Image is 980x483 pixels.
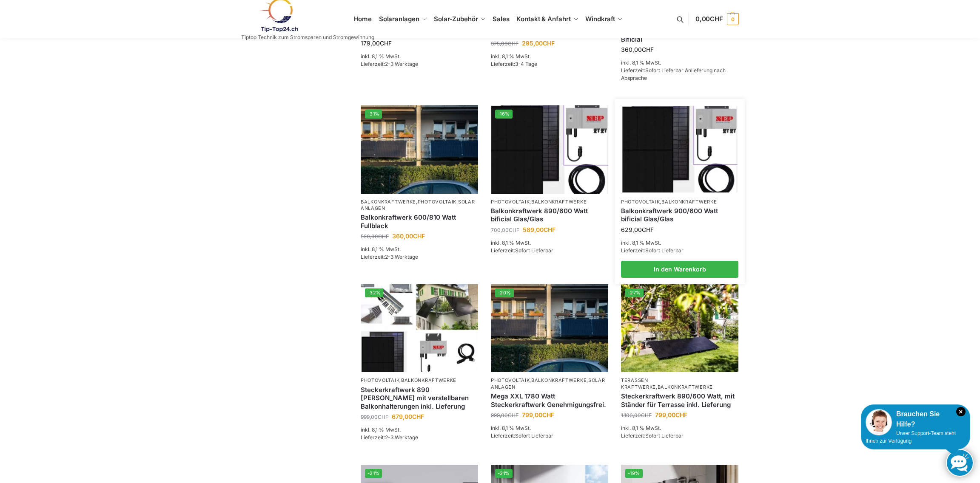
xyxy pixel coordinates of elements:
[621,284,738,372] a: -27%Steckerkraftwerk 890/600 Watt, mit Ständer für Terrasse inkl. Lieferung
[491,284,608,372] a: -20%2 Balkonkraftwerke
[522,411,554,418] bdi: 799,00
[241,35,374,40] p: Tiptop Technik zum Stromsparen und Stromgewinnung
[866,409,966,429] div: Brauchen Sie Hilfe?
[531,199,587,205] a: Balkonkraftwerke
[361,61,418,67] span: Lieferzeit:
[621,261,738,278] a: In den Warenkorb legen: „Balkonkraftwerk 900/600 Watt bificial Glas/Glas“
[491,239,608,247] p: inkl. 8,1 % MwSt.
[361,105,478,193] img: 2 Balkonkraftwerke
[361,233,389,240] bdi: 520,00
[361,199,478,212] p: , ,
[361,284,478,372] a: -32%860 Watt Komplett mit Balkonhalterung
[361,40,392,47] bdi: 179,00
[515,61,537,67] span: 3-4 Tage
[515,247,553,254] span: Sofort Lieferbar
[385,61,418,67] span: 2-3 Werktage
[727,13,739,25] span: 0
[491,432,553,439] span: Lieferzeit:
[621,432,684,439] span: Lieferzeit:
[385,434,418,441] span: 2-3 Werktage
[491,53,608,60] p: inkl. 8,1 % MwSt.
[380,40,392,47] span: CHF
[361,213,478,230] a: Balkonkraftwerk 600/810 Watt Fullblack
[645,247,684,254] span: Sofort Lieferbar
[491,61,537,67] span: Lieferzeit:
[695,6,739,32] a: 0,00CHF 0
[621,199,738,205] p: ,
[621,59,738,67] p: inkl. 8,1 % MwSt.
[621,226,654,233] bdi: 629,00
[491,284,608,372] img: 2 Balkonkraftwerke
[543,40,555,47] span: CHF
[413,232,425,240] span: CHF
[621,424,738,432] p: inkl. 8,1 % MwSt.
[523,226,556,233] bdi: 589,00
[645,432,684,439] span: Sofort Lieferbar
[491,105,608,193] a: -16%Bificiales Hochleistungsmodul
[642,226,654,233] span: CHF
[491,227,519,233] bdi: 700,00
[434,15,478,23] span: Solar-Zubehör
[412,413,424,420] span: CHF
[675,411,687,418] span: CHF
[361,426,478,434] p: inkl. 8,1 % MwSt.
[621,199,660,205] a: Photovoltaik
[658,384,713,390] a: Balkonkraftwerke
[361,377,478,384] p: ,
[622,106,738,192] img: Bificiales Hochleistungsmodul
[491,392,608,409] a: Mega XXL 1780 Watt Steckerkraftwerk Genehmigungsfrei.
[621,67,726,81] span: Sofort Lieferbar Anlieferung nach Absprache
[621,392,738,409] a: Steckerkraftwerk 890/600 Watt, mit Ständer für Terrasse inkl. Lieferung
[361,53,478,60] p: inkl. 8,1 % MwSt.
[491,199,608,205] p: ,
[710,15,723,23] span: CHF
[621,67,726,81] span: Lieferzeit:
[515,432,553,439] span: Sofort Lieferbar
[361,386,478,411] a: Steckerkraftwerk 890 Watt mit verstellbaren Balkonhalterungen inkl. Lieferung
[491,40,518,47] bdi: 375,00
[491,377,605,390] a: Solaranlagen
[378,233,389,240] span: CHF
[361,414,388,420] bdi: 999,00
[378,414,388,420] span: CHF
[361,199,475,211] a: Solaranlagen
[385,254,418,260] span: 2-3 Werktage
[418,199,456,205] a: Photovoltaik
[392,232,425,240] bdi: 360,00
[491,105,608,193] img: Bificiales Hochleistungsmodul
[361,434,418,441] span: Lieferzeit:
[491,247,553,254] span: Lieferzeit:
[621,412,652,418] bdi: 1.100,00
[361,246,478,253] p: inkl. 8,1 % MwSt.
[542,411,554,418] span: CHF
[491,412,518,418] bdi: 999,00
[655,411,687,418] bdi: 799,00
[493,15,510,23] span: Sales
[361,284,478,372] img: 860 Watt Komplett mit Balkonhalterung
[491,199,530,205] a: Photovoltaik
[401,377,456,383] a: Balkonkraftwerke
[361,377,399,383] a: Photovoltaik
[585,15,615,23] span: Windkraft
[695,15,723,23] span: 0,00
[491,207,608,223] a: Balkonkraftwerk 890/600 Watt bificial Glas/Glas
[661,199,717,205] a: Balkonkraftwerke
[508,40,518,47] span: CHF
[621,239,738,247] p: inkl. 8,1 % MwSt.
[621,207,738,223] a: Balkonkraftwerk 900/600 Watt bificial Glas/Glas
[491,424,608,432] p: inkl. 8,1 % MwSt.
[866,430,956,444] span: Unser Support-Team steht Ihnen zur Verfügung
[956,407,966,416] i: Schließen
[621,377,656,390] a: Terassen Kraftwerke
[361,199,416,205] a: Balkonkraftwerke
[491,377,608,390] p: , ,
[641,412,652,418] span: CHF
[621,284,738,372] img: Steckerkraftwerk 890/600 Watt, mit Ständer für Terrasse inkl. Lieferung
[642,46,654,53] span: CHF
[508,412,518,418] span: CHF
[361,105,478,193] a: -31%2 Balkonkraftwerke
[361,254,418,260] span: Lieferzeit:
[392,413,424,420] bdi: 679,00
[621,377,738,390] p: ,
